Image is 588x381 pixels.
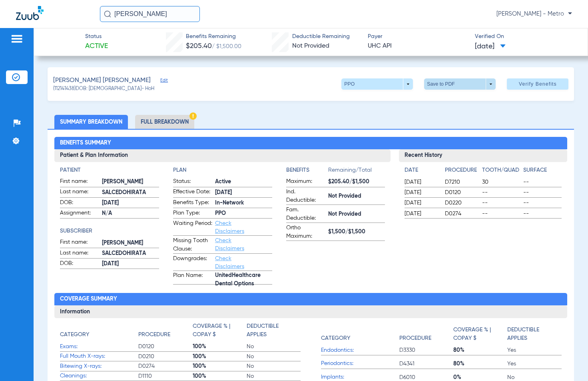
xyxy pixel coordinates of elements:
span: [PERSON_NAME] [PERSON_NAME] [53,76,151,86]
span: Remaining/Total [328,166,385,177]
span: D7210 [445,178,479,186]
span: Missing Tooth Clause: [173,237,212,253]
span: Active [215,178,272,186]
h4: Coverage % | Copay $ [193,322,243,339]
app-breakdown-title: Category [321,322,399,345]
span: No [247,372,301,380]
h4: Subscriber [60,227,159,235]
span: Status [85,32,108,41]
span: -- [482,188,520,197]
span: DOB: [60,199,99,208]
h4: Deductible Applies [507,326,557,343]
span: No [247,353,301,361]
span: Periodontics: [321,359,399,368]
span: [DATE] [215,188,272,197]
img: hamburger-icon [10,34,23,44]
span: D0220 [445,199,479,207]
span: UnitedHealthcare Dental Options [215,276,272,284]
span: D0274 [445,210,479,218]
li: Full Breakdown [135,115,194,129]
span: Downgrades: [173,255,212,271]
span: No [247,362,301,370]
span: [PERSON_NAME] [102,239,159,247]
span: Yes [507,346,561,354]
span: In-Network [215,199,272,207]
span: Cleanings: [60,372,138,380]
button: Save to PDF [424,78,496,90]
span: Status: [173,177,212,187]
app-breakdown-title: Procedure [445,166,479,177]
span: Assignment: [60,209,99,219]
app-breakdown-title: Coverage % | Copay $ [193,322,247,342]
span: 100% [193,362,247,370]
span: [DATE] [102,260,159,268]
span: First name: [60,238,99,248]
span: D3330 [399,346,453,354]
span: Payer [368,32,468,41]
app-breakdown-title: Benefits [286,166,328,177]
app-breakdown-title: Patient [60,166,159,174]
span: Verified On [475,32,575,41]
span: Ind. Deductible: [286,188,325,205]
span: 100% [193,343,247,351]
span: Deductible Remaining [292,32,350,41]
app-breakdown-title: Surface [523,166,562,177]
img: Zuub Logo [16,6,44,20]
span: Bitewing X-rays: [60,362,138,371]
span: D0210 [138,353,192,361]
span: No [247,343,301,351]
span: PPO [215,209,272,218]
h4: Date [405,166,438,174]
app-breakdown-title: Procedure [138,322,192,342]
h4: Coverage % | Copay $ [453,326,503,343]
span: Active [85,41,108,51]
app-breakdown-title: Date [405,166,438,177]
span: 100% [193,353,247,361]
span: -- [482,199,520,207]
span: 80% [453,346,507,354]
span: D0120 [138,343,192,351]
a: Check Disclaimers [215,238,244,251]
h4: Category [321,334,350,343]
span: (112141438) DOB: [DEMOGRAPHIC_DATA] - HoH [53,86,154,93]
input: Search for patients [100,6,200,22]
span: Benefits Remaining [186,32,241,41]
span: N/A [102,209,159,218]
span: -- [523,210,562,218]
span: Not Provided [328,192,385,201]
h4: Plan [173,166,272,174]
app-breakdown-title: Category [60,322,138,342]
span: Waiting Period: [173,219,212,235]
div: Chat Widget [548,343,588,381]
app-breakdown-title: Tooth/Quad [482,166,520,177]
a: Check Disclaimers [215,256,244,269]
span: -- [482,210,520,218]
app-breakdown-title: Procedure [399,322,453,345]
span: Fam. Deductible: [286,206,325,223]
span: [DATE] [405,210,438,218]
span: Edit [160,78,167,85]
span: SALCEDOHIRATA [102,188,159,197]
app-breakdown-title: Coverage % | Copay $ [453,322,507,345]
span: [PERSON_NAME] [102,178,159,186]
h3: Patient & Plan Information [54,149,391,162]
h4: Deductible Applies [247,322,297,339]
span: Full Mouth X-rays: [60,352,138,361]
button: Verify Benefits [507,78,568,90]
a: Check Disclaimers [215,221,244,234]
span: Exams: [60,343,138,351]
img: Hazard [189,112,197,120]
span: [PERSON_NAME] - Metro [496,10,572,18]
span: $1,500/$1,500 [328,228,385,236]
span: [DATE] [102,199,159,207]
h2: Coverage Summary [54,293,567,306]
span: [DATE] [405,199,438,207]
span: D1110 [138,372,192,380]
h4: Procedure [445,166,479,174]
span: D4341 [399,360,453,368]
span: -- [523,199,562,207]
span: Ortho Maximum: [286,224,325,241]
span: DOB: [60,259,99,269]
